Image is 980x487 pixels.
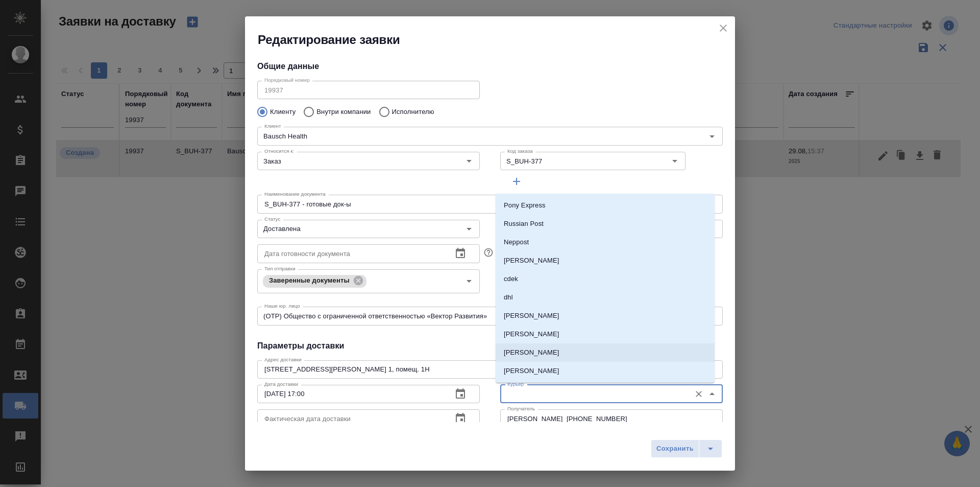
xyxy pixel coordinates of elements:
p: Исполнителю [392,107,434,117]
p: dhl [504,292,513,303]
p: [PERSON_NAME] [504,347,559,358]
button: Очистить [692,387,706,401]
span: Заверенные документы [263,276,356,284]
p: Neppost [504,237,529,247]
button: Open [462,154,476,168]
p: Внутри компании [316,107,371,117]
p: [PERSON_NAME] [504,256,559,266]
h4: Общие данные [257,60,723,73]
button: Open [462,222,476,236]
button: close [716,20,731,36]
p: cdek [504,274,518,284]
h2: Редактирование заявки [258,32,735,48]
p: [PERSON_NAME] [504,366,559,376]
button: Если заполнить эту дату, автоматически создастся заявка, чтобы забрать готовые документы [482,246,495,259]
button: Open [462,274,476,288]
h4: Параметры доставки [257,340,723,352]
button: Open [668,154,682,168]
span: Сохранить [656,443,694,455]
p: Клиенту [270,107,296,117]
div: Заверенные документы [263,275,366,288]
button: Сохранить [651,439,699,458]
p: [PERSON_NAME] [504,329,559,339]
p: Pony Express [504,200,546,211]
textarea: [STREET_ADDRESS][PERSON_NAME] 1, помещ. 1Н [264,365,716,373]
button: Добавить [500,172,533,191]
p: [PERSON_NAME] [504,311,559,321]
button: Open [705,129,719,144]
div: split button [651,439,722,458]
button: Close [705,387,719,401]
p: Russian Post [504,219,544,229]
